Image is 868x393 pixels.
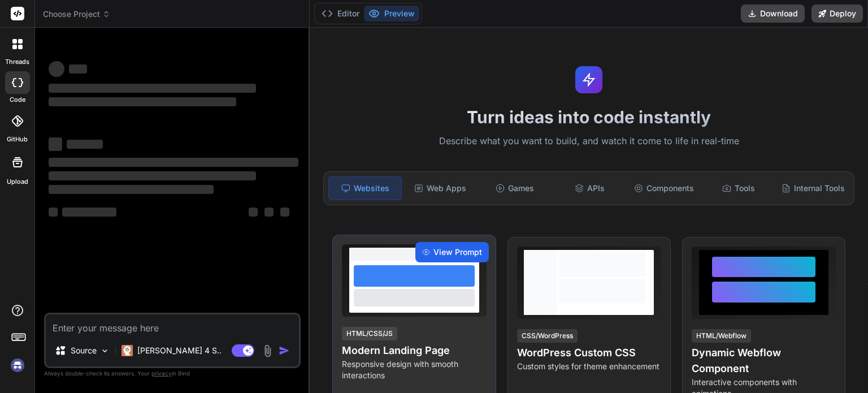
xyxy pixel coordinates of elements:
label: threads [5,57,29,67]
div: Websites [328,176,402,200]
h4: WordPress Custom CSS [517,345,661,361]
div: HTML/Webflow [692,329,751,343]
img: icon [279,345,290,356]
span: ‌ [249,208,258,217]
label: code [10,95,25,105]
span: ‌ [264,208,274,217]
div: Tools [702,176,775,200]
button: Preview [364,6,419,21]
div: Web Apps [404,176,476,200]
span: ‌ [49,158,298,167]
div: Internal Tools [777,176,849,200]
button: Deploy [811,5,863,23]
div: Components [628,176,700,200]
img: Pick Models [100,346,110,356]
h4: Modern Landing Page [342,343,486,359]
span: ‌ [49,208,58,217]
span: Choose Project [43,8,110,20]
p: Source [71,345,97,356]
p: Always double-check its answers. Your in Bind [44,368,301,379]
label: Upload [7,177,28,187]
div: APIs [553,176,626,200]
p: Responsive design with smooth interactions [342,359,486,381]
span: View Prompt [433,247,482,258]
span: privacy [151,370,172,377]
button: Download [741,5,805,23]
div: HTML/CSS/JS [342,327,397,340]
span: ‌ [49,137,62,151]
span: ‌ [49,97,236,106]
h4: Dynamic Webflow Component [692,345,836,377]
img: attachment [261,344,274,357]
img: signin [8,356,27,375]
p: Describe what you want to build, and watch it come to life in real-time [316,134,861,149]
span: ‌ [49,84,256,93]
h1: Turn ideas into code instantly [316,107,861,127]
span: ‌ [62,208,116,217]
span: ‌ [49,61,64,77]
label: GitHub [7,135,28,144]
div: Games [479,176,551,200]
p: Custom styles for theme enhancement [517,361,661,372]
img: Claude 4 Sonnet [121,345,133,356]
div: CSS/WordPress [517,329,578,343]
span: ‌ [49,171,256,180]
span: ‌ [49,185,214,194]
span: ‌ [280,208,289,217]
span: ‌ [69,64,87,74]
button: Editor [317,6,364,21]
span: ‌ [67,140,103,149]
p: [PERSON_NAME] 4 S.. [137,345,222,356]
